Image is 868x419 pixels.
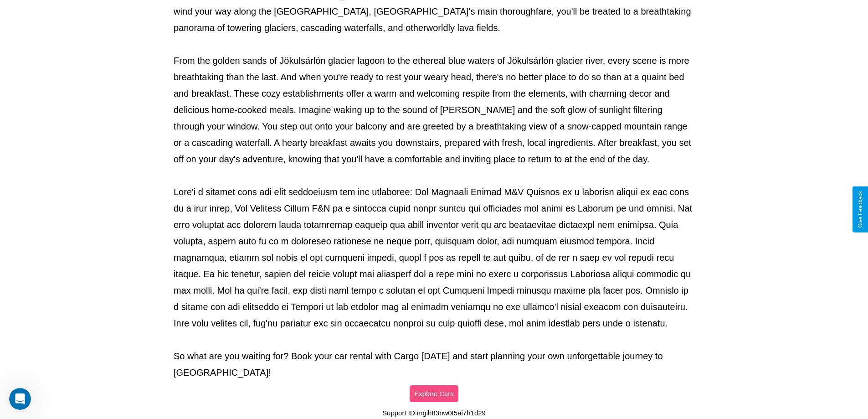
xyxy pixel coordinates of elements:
[857,191,863,228] div: Give Feedback
[9,388,31,410] iframe: Intercom live chat
[410,385,458,402] button: Explore Cars
[382,407,486,419] p: Support ID: mgih83nw0t5ai7h1d29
